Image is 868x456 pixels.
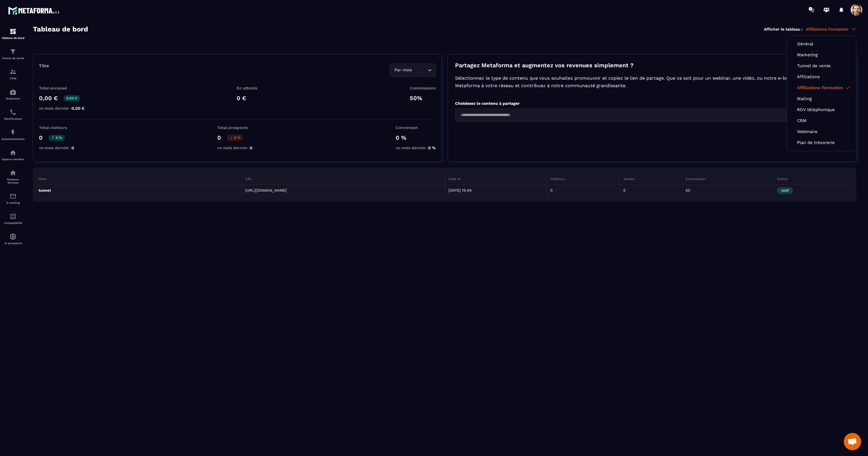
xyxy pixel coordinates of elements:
[10,28,16,35] img: formation
[682,173,773,185] th: Commission
[10,48,16,55] img: formation
[445,173,547,185] th: Crée le
[547,185,620,196] td: 0
[773,173,851,185] th: Statut
[10,193,16,200] img: email
[390,63,436,77] div: Search for option
[428,145,436,150] span: 0 %
[39,106,85,111] p: vs mois dernier :
[39,145,74,150] p: vs mois dernier :
[217,125,252,130] p: Total prospects
[797,85,846,90] a: Affiliations Formation
[797,52,846,57] a: Marketing
[10,109,16,116] img: scheduler
[39,173,242,185] th: Nom
[33,25,88,33] h3: Tableau de bord
[1,44,25,64] a: formationformationTunnel de vente
[1,201,25,204] p: E-mailing
[620,173,682,185] th: Ventes
[797,74,846,79] a: Affiliations
[764,27,803,31] p: Afficher le tableau :
[1,145,25,165] a: automationsautomationsEspace membre
[39,134,43,141] p: 0
[1,178,25,184] p: Réseaux Sociaux
[8,5,60,16] img: logo
[39,188,238,193] p: tunnel
[227,135,243,141] p: 0 %
[1,57,25,60] p: Tunnel de vente
[217,145,252,150] p: vs mois dernier :
[620,185,682,196] td: 0
[455,109,810,122] div: Search for option
[396,125,436,130] p: Conversion
[797,107,846,112] a: RDV téléphonique
[72,145,74,150] span: 0
[63,95,80,101] p: 0,00 €
[448,188,543,193] p: [DATE] 15:49
[396,134,436,141] p: 0 %
[10,68,16,75] img: formation
[72,106,85,111] span: 0,00 €
[1,64,25,84] a: formationformationCRM
[806,27,856,32] p: Affiliations Formation
[410,86,436,90] p: Commissions
[242,185,445,196] td: [URL][DOMAIN_NAME]
[797,96,846,101] a: Mailing
[10,213,16,220] img: accountant
[393,67,413,73] span: Par mois
[455,101,849,106] p: Choisissez le contenu à partager
[39,63,49,68] p: Titre
[459,112,801,118] input: Search for option
[1,158,25,161] p: Espace membre
[844,433,861,450] a: Mở cuộc trò chuyện
[797,140,846,145] a: Plan de trésorerie
[1,188,25,209] a: emailemailE-mailing
[1,209,25,229] a: accountantaccountantComptabilité
[410,95,436,102] p: 50%
[39,95,58,102] p: 0,00 €
[1,117,25,120] p: Planificateur
[797,41,846,46] a: Général
[396,145,436,150] p: vs mois dernier :
[10,149,16,156] img: automations
[217,134,221,141] p: 0
[1,137,25,141] p: Automatisations
[455,74,849,89] p: Sélectionnez le type de contenu que vous souhaitez promouvoir et copiez le lien de partage. Que c...
[1,242,25,245] p: IA prospects
[1,104,25,125] a: schedulerschedulerPlanificateur
[797,129,846,134] a: Webinaire
[1,97,25,100] p: Webinaire
[1,221,25,225] p: Comptabilité
[39,86,85,90] p: Total encaissé
[1,77,25,80] p: CRM
[10,233,16,240] img: automations
[547,173,620,185] th: Visiteurs
[1,84,25,104] a: automationsautomationsWebinaire
[10,129,16,136] img: automations
[237,95,257,102] p: 0 €
[10,89,16,96] img: automations
[39,125,74,130] p: Total visiteurs
[797,118,846,123] a: CRM
[237,86,257,90] p: En attente
[1,165,25,188] a: social-networksocial-networkRéseaux Sociaux
[48,135,65,141] p: 0 %
[777,187,793,194] span: Actif
[1,36,25,40] p: Tableau de bord
[682,185,773,196] td: 50
[242,173,445,185] th: URL
[797,63,846,68] a: Tunnel de vente
[1,24,25,44] a: formationformationTableau de bord
[413,67,426,73] input: Search for option
[10,169,16,176] img: social-network
[250,145,252,150] span: 0
[455,62,849,69] p: Partagez Metaforma et augmentez vos revenues simplement ?
[1,125,25,145] a: automationsautomationsAutomatisations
